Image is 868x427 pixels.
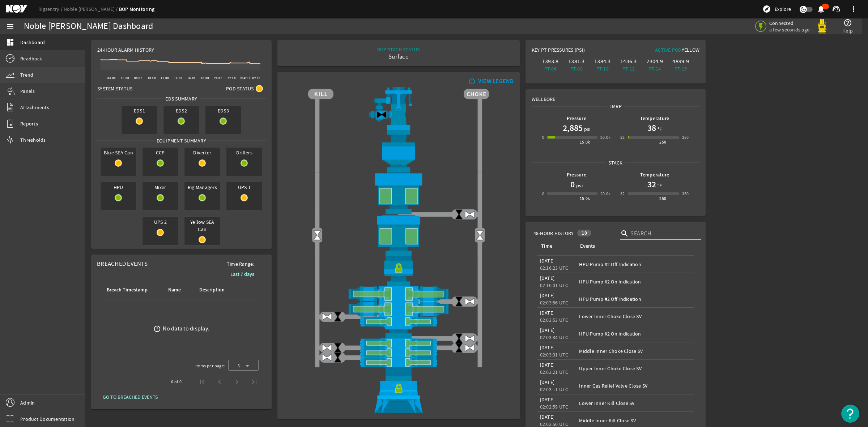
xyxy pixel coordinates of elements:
[617,58,640,65] div: 1436.3
[540,414,555,420] legacy-datetime-component: [DATE]
[184,148,220,158] span: Diverter
[322,311,332,322] img: ValveOpen.png
[20,136,46,144] span: Thresholds
[121,76,129,80] text: 06:00
[97,46,154,54] span: 24-Hour Alarm History
[583,125,591,133] span: psi
[620,190,625,197] div: 32
[540,369,569,375] legacy-datetime-component: 02:03:21 UTC
[647,122,656,134] h1: 38
[20,399,35,406] span: Admin
[308,358,489,367] img: PipeRamOpen.png
[214,76,222,80] text: 20:00
[64,6,119,12] a: Noble [PERSON_NAME]
[454,333,464,344] img: ValveClose.png
[540,299,569,306] legacy-datetime-component: 02:03:56 UTC
[308,172,489,214] img: UpperAnnularOpen.png
[464,209,475,220] img: ValveOpen.png
[475,230,485,240] img: Valve2Open.png
[201,76,209,80] text: 18:00
[542,190,544,197] div: 0
[817,5,825,13] mat-icon: notifications
[579,382,691,389] div: Inner Gas Relief Valve Close SV
[454,342,464,353] img: ValveClose.png
[540,327,555,333] legacy-datetime-component: [DATE]
[377,53,420,60] div: Surface
[101,148,136,158] span: Blue SEA Can
[171,378,182,385] div: 0 of 0
[540,379,555,385] legacy-datetime-component: [DATE]
[579,400,691,407] div: Lower Inner Kill Close SV
[221,260,260,268] span: Time Range:
[540,351,569,358] legacy-datetime-component: 02:03:31 UTC
[308,286,489,302] img: ShearRamOpen.png
[154,137,209,144] span: Equipment Summary
[103,393,158,401] span: GO TO BREACHED EVENTS
[620,229,629,238] i: search
[579,313,691,320] div: Lower Inner Choke Close SV
[20,104,49,111] span: Attachments
[308,302,489,317] img: ShearRamOpen.png
[467,78,476,84] mat-icon: info_outline
[591,65,614,72] div: PT-10
[815,19,829,34] img: Yellowpod.svg
[464,333,475,344] img: ValveOpen.png
[24,23,153,30] div: Noble [PERSON_NAME] Dashboard
[20,415,75,423] span: Product Documentation
[682,190,689,197] div: 350
[20,55,42,62] span: Readback
[659,195,666,202] div: 250
[225,268,260,281] button: Last 7 days
[843,18,852,27] mat-icon: help_outline
[842,27,853,34] span: Help
[577,230,591,236] div: 10
[226,85,254,92] span: Pod Status
[308,348,489,358] img: PipeRamOpen.png
[579,347,691,355] div: Middle Inner Choke Close SV
[541,242,552,250] div: Time
[97,390,163,403] button: GO TO BREACHED EVENTS
[38,6,64,12] a: Rigsentry
[580,242,595,250] div: Events
[20,87,35,95] span: Panels
[759,3,794,15] button: Explore
[119,6,155,13] a: BOP Monitoring
[580,195,590,202] div: 15.0k
[600,134,611,141] div: 20.0k
[97,260,148,268] span: Breached Events
[20,120,38,127] span: Reports
[376,109,387,120] img: Valve2Close.png
[579,261,691,268] div: HPU Pump #2 Off Indication
[575,182,583,189] span: psi
[205,106,241,116] span: EDS3
[540,386,569,393] legacy-datetime-component: 02:03:11 UTC
[540,334,569,341] legacy-datetime-component: 02:03:34 UTC
[168,286,181,294] div: Name
[134,76,142,80] text: 08:00
[567,171,586,178] b: Pressure
[163,325,209,332] div: No data to display.
[199,286,225,294] div: Description
[163,106,199,116] span: EDS2
[579,242,688,250] div: Events
[643,58,666,65] div: 2304.9
[565,58,588,65] div: 1381.3
[567,115,586,122] b: Pressure
[187,76,196,80] text: 16:00
[454,296,464,307] img: ValveClose.png
[454,209,464,220] img: ValveClose.png
[226,182,262,192] span: UPS 1
[308,256,489,286] img: RiserConnectorLock.png
[570,179,575,190] h1: 0
[539,65,562,72] div: PT-06
[540,275,555,281] legacy-datetime-component: [DATE]
[464,296,475,307] img: ValveOpen.png
[769,20,810,26] span: Connected
[533,230,574,237] span: 48-Hour History
[308,317,489,326] img: PipeRamOpen.png
[148,76,156,80] text: 10:00
[542,134,544,141] div: 0
[579,417,691,424] div: Middle Inner Kill Close SV
[655,47,682,53] span: Active Pod
[240,76,250,80] text: [DATE]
